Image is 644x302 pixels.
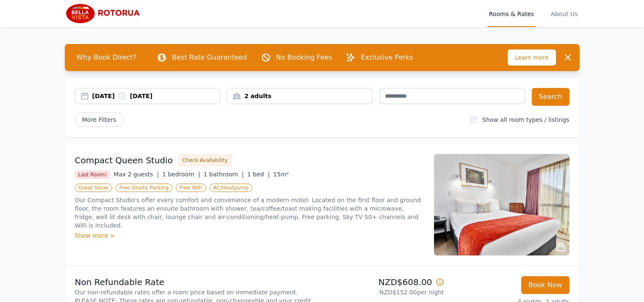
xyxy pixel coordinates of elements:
p: Our Compact Studio's offer every comfort and convenience of a modern motel. Located on the first ... [75,196,424,230]
span: More Filters [75,113,124,127]
span: 1 bed | [247,171,270,178]
span: 1 bathroom | [204,171,244,178]
p: NZD$608.00 [326,276,444,288]
p: No Booking Fees [276,52,332,63]
button: Check Availability [178,154,232,167]
p: NZD$152.00 per night [326,288,444,297]
span: Max 2 guests | [113,171,159,178]
span: AC/Heatpump [210,184,252,192]
p: Non Refundable Rate [75,276,319,288]
span: Last Room! [75,170,111,179]
div: 2 adults [227,92,372,100]
span: Why Book Direct? [70,49,144,66]
span: Learn more [508,49,556,66]
span: Free Onsite Parking [116,184,172,192]
button: Book Now [521,276,569,294]
div: Show more > [75,231,424,240]
h3: Compact Queen Studio [75,154,173,166]
span: 15m² [273,171,289,178]
label: Show all room types / listings [482,116,569,123]
button: Search [532,88,569,106]
img: Bella Vista Rotorua [65,3,146,24]
p: Best Rate Guaranteed [172,52,247,63]
span: Free WiFi [176,184,206,192]
span: Great Value [75,184,112,192]
div: [DATE] [DATE] [92,92,220,100]
span: 1 bedroom | [162,171,200,178]
p: Exclusive Perks [361,52,413,63]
